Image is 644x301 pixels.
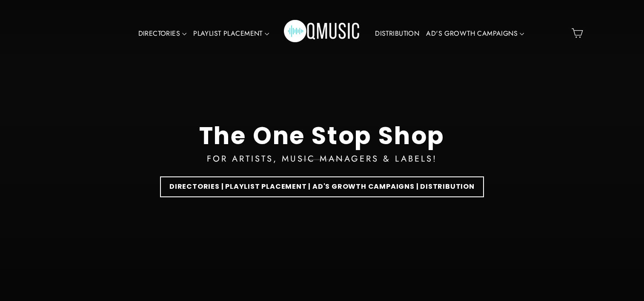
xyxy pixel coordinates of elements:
a: DISTRIBUTION [372,24,423,43]
img: Q Music Promotions [284,14,361,52]
a: AD'S GROWTH CAMPAIGNS [423,24,527,43]
a: DIRECTORIES [135,24,190,43]
div: Primary [108,9,536,58]
a: DIRECTORIES | PLAYLIST PLACEMENT | AD'S GROWTH CAMPAIGNS | DISTRIBUTION [160,176,484,197]
a: PLAYLIST PLACEMENT [190,24,272,43]
div: The One Stop Shop [199,122,445,150]
div: FOR ARTISTS, MUSIC MANAGERS & LABELS! [207,152,437,166]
